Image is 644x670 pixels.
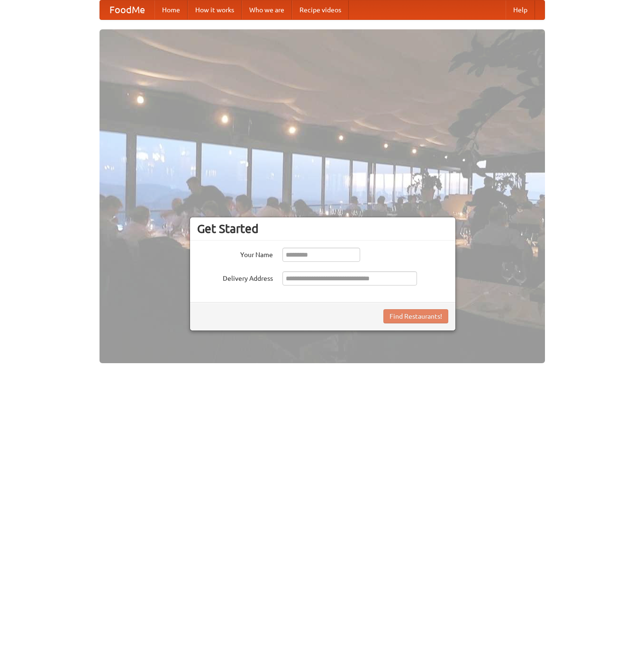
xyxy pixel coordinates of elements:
[292,0,349,19] a: Recipe videos
[506,0,535,19] a: Help
[383,309,448,323] button: Find Restaurants!
[188,0,242,19] a: How it works
[154,0,188,19] a: Home
[197,222,448,236] h3: Get Started
[100,0,154,19] a: FoodMe
[242,0,292,19] a: Who we are
[197,271,273,283] label: Delivery Address
[197,248,273,259] label: Your Name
